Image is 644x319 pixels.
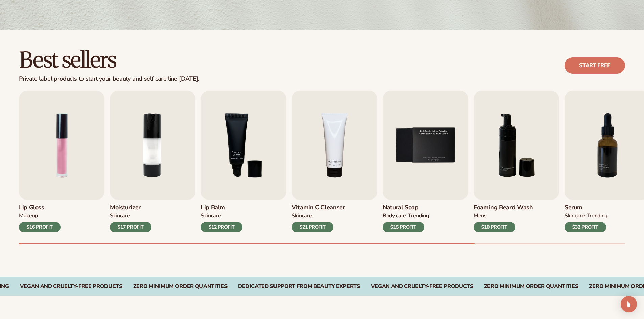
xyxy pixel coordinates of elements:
div: SKINCARE [565,212,585,219]
h3: Lip Balm [201,204,242,211]
h2: Best sellers [19,49,199,71]
a: Start free [565,57,625,74]
div: $21 PROFIT [292,222,333,232]
h3: Foaming beard wash [474,204,533,211]
div: $12 PROFIT [201,222,242,232]
h3: Moisturizer [110,204,151,211]
div: Open Intercom Messenger [621,296,637,312]
h3: Lip Gloss [19,204,61,211]
div: $10 PROFIT [474,222,515,232]
h3: Vitamin C Cleanser [292,204,345,211]
div: TRENDING [408,212,429,219]
a: 4 / 9 [292,91,377,232]
div: $32 PROFIT [565,222,606,232]
a: 6 / 9 [474,91,559,232]
h3: Natural Soap [383,204,429,211]
div: $16 PROFIT [19,222,61,232]
a: 5 / 9 [383,91,468,232]
div: $15 PROFIT [383,222,424,232]
div: DEDICATED SUPPORT FROM BEAUTY EXPERTS [238,283,360,290]
div: mens [474,212,487,219]
div: VEGAN AND CRUELTY-FREE PRODUCTS [20,283,122,290]
a: 3 / 9 [201,91,286,232]
h3: Serum [565,204,607,211]
a: 2 / 9 [110,91,195,232]
div: Skincare [292,212,312,219]
div: TRENDING [587,212,607,219]
div: $17 PROFIT [110,222,151,232]
div: Zero Minimum Order QuantitieS [484,283,578,290]
div: SKINCARE [201,212,221,219]
div: MAKEUP [19,212,38,219]
div: Vegan and Cruelty-Free Products [371,283,473,290]
div: BODY Care [383,212,406,219]
div: SKINCARE [110,212,130,219]
a: 1 / 9 [19,91,104,232]
div: ZERO MINIMUM ORDER QUANTITIES [133,283,228,290]
div: Private label products to start your beauty and self care line [DATE]. [19,75,199,83]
